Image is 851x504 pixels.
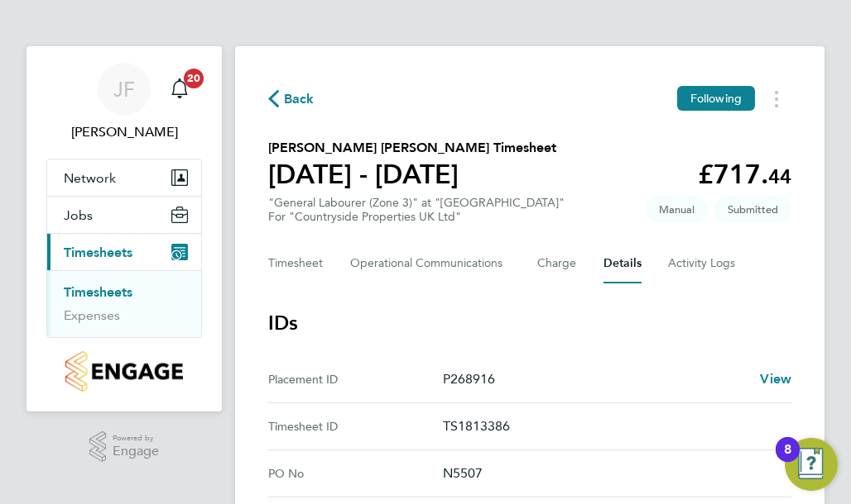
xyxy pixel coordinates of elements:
[350,244,511,283] button: Operational Communications
[89,431,160,463] a: Powered byEngage
[268,244,324,283] button: Timesheet
[47,270,201,337] div: Timesheets
[47,234,201,270] button: Timesheets
[268,310,791,336] h3: IDs
[46,122,202,142] span: Jason Freeman
[785,438,838,491] button: Open Resource Center, 8 new notifications
[762,86,791,112] button: Timesheets Menu
[268,369,443,389] div: Placement ID
[646,196,708,223] span: This timesheet was manually created.
[113,431,159,445] span: Powered by
[443,369,748,389] p: P268916
[64,245,132,260] span: Timesheets
[443,464,778,483] p: N5507
[64,170,116,186] span: Network
[603,244,642,283] button: Details
[268,138,556,158] h2: [PERSON_NAME] [PERSON_NAME] Timesheet
[284,89,315,109] span: Back
[46,63,202,142] a: JF[PERSON_NAME]
[690,91,742,106] span: Following
[537,244,577,283] button: Charge
[268,158,556,191] h1: [DATE] - [DATE]
[268,464,443,483] div: PO No
[668,244,738,283] button: Activity Logs
[443,416,778,436] p: TS1813386
[113,78,135,100] span: JF
[698,159,791,190] app-decimal: £717.
[184,69,204,88] span: 20
[784,449,791,471] div: 8
[163,63,196,116] a: 20
[47,197,201,233] button: Jobs
[26,46,222,411] nav: Main navigation
[760,369,791,389] a: View
[677,86,755,111] button: Following
[64,284,132,300] a: Timesheets
[113,445,159,459] span: Engage
[714,196,791,223] span: This timesheet is Submitted.
[46,351,202,392] a: Go to home page
[268,210,565,224] div: For "Countryside Properties UK Ltd"
[47,159,201,196] button: Network
[268,416,443,436] div: Timesheet ID
[268,196,565,224] div: "General Labourer (Zone 3)" at "[GEOGRAPHIC_DATA]"
[268,88,315,109] button: Back
[760,371,791,387] span: View
[64,307,120,323] a: Expenses
[768,164,791,188] span: 44
[65,351,182,392] img: countryside-properties-logo-retina.png
[64,207,93,223] span: Jobs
